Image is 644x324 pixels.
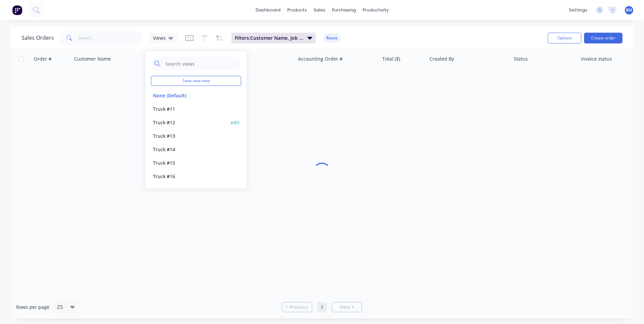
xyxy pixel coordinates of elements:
div: Order # [34,56,52,62]
div: Created By [429,56,454,62]
span: Rows per page [16,304,50,311]
button: Save new view [151,76,241,86]
span: Previous [289,304,309,311]
button: Truck #16 [151,172,228,180]
button: edit [231,119,239,126]
div: productivity [359,5,392,15]
span: BM [626,7,632,13]
span: Filters: Customer Name, Job Title [235,35,303,41]
a: Previous page [282,304,312,311]
div: Invoice status [581,56,612,62]
input: Search... [78,31,144,45]
div: products [284,5,310,15]
button: Truck #14 [151,145,228,153]
div: purchasing [329,5,359,15]
div: Total ($) [382,56,400,62]
ul: Pagination [279,302,365,312]
button: None (Default) [151,92,228,99]
div: settings [566,5,591,15]
a: Next page [332,304,362,311]
div: Customer Name [74,56,111,62]
button: Filters:Customer Name, Job Title [231,33,316,43]
input: Search views [165,57,238,70]
a: Page 1 is your current page [317,302,327,312]
span: Views [153,34,166,41]
a: dashboard [252,5,284,15]
div: Status [514,56,528,62]
button: Truck #15 [151,159,228,167]
button: Truck #11 [151,105,228,113]
button: Options [548,33,581,43]
button: Truck #12 [151,119,228,126]
div: Accounting Order # [298,56,343,62]
h1: Sales Orders [22,35,54,41]
button: Create order [584,33,622,43]
button: Reset [324,33,340,43]
button: Truck #13 [151,132,228,140]
div: sales [310,5,329,15]
span: Next [340,304,350,311]
img: Factory [12,5,22,15]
